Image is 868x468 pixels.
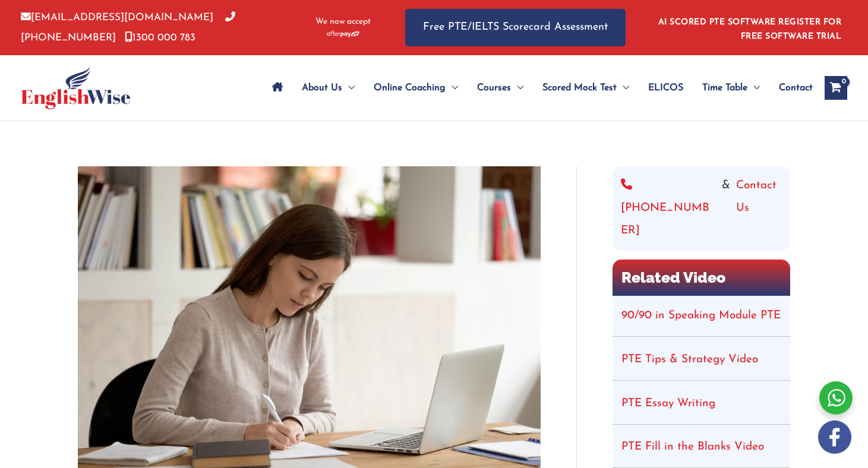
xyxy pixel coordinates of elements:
[651,8,847,47] aside: Header Widget 1
[405,9,626,46] a: Free PTE/IELTS Scorecard Assessment
[747,67,760,109] span: Menu Toggle
[446,67,458,109] span: Menu Toggle
[21,67,131,109] img: cropped-ew-logo
[374,67,446,109] span: Online Coaching
[125,33,195,43] a: 1300 000 783
[511,67,523,109] span: Menu Toggle
[621,441,764,453] a: PTE Fill in the Blanks Video
[818,420,851,454] img: white-facebook.png
[621,354,758,365] a: PTE Tips & Strategy Video
[263,67,813,109] nav: Site Navigation: Main Menu
[621,175,716,242] a: [PHONE_NUMBER]
[613,260,790,296] h2: Related Video
[658,18,842,41] a: AI SCORED PTE SOFTWARE REGISTER FOR FREE SOFTWARE TRIAL
[327,31,359,37] img: Afterpay-Logo
[315,16,371,28] span: We now accept
[693,67,769,109] a: Time TableMenu Toggle
[292,67,364,109] a: About UsMenu Toggle
[621,310,781,321] a: 90/90 in Speaking Module PTE
[769,67,813,109] a: Contact
[639,67,693,109] a: ELICOS
[702,67,747,109] span: Time Table
[364,67,468,109] a: Online CoachingMenu Toggle
[621,175,782,242] div: &
[621,398,715,409] a: PTE Essay Writing
[617,67,629,109] span: Menu Toggle
[825,76,847,100] a: View Shopping Cart, empty
[342,67,355,109] span: Menu Toggle
[542,67,617,109] span: Scored Mock Test
[302,67,342,109] span: About Us
[648,67,683,109] span: ELICOS
[779,67,813,109] span: Contact
[21,12,235,42] a: [PHONE_NUMBER]
[533,67,639,109] a: Scored Mock TestMenu Toggle
[21,12,213,23] a: [EMAIL_ADDRESS][DOMAIN_NAME]
[736,175,782,242] a: Contact Us
[477,67,511,109] span: Courses
[468,67,533,109] a: CoursesMenu Toggle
